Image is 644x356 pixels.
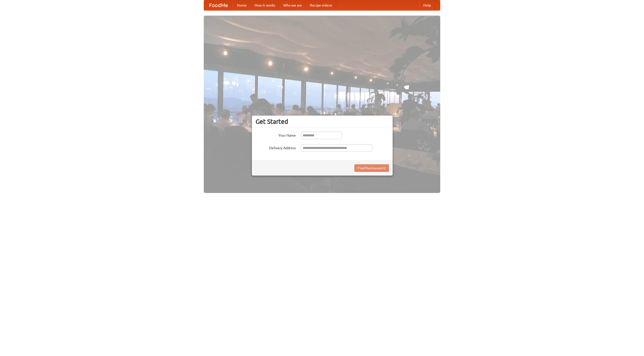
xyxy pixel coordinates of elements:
label: Your Name [256,132,296,138]
a: FoodMe [204,0,233,10]
label: Delivery Address [256,144,296,150]
h3: Get Started [256,118,389,125]
a: Who we are [279,0,306,10]
a: Recipe videos [306,0,336,10]
button: Find Restaurants! [354,164,389,172]
a: Help [419,0,435,10]
a: Home [233,0,251,10]
a: How it works [251,0,279,10]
